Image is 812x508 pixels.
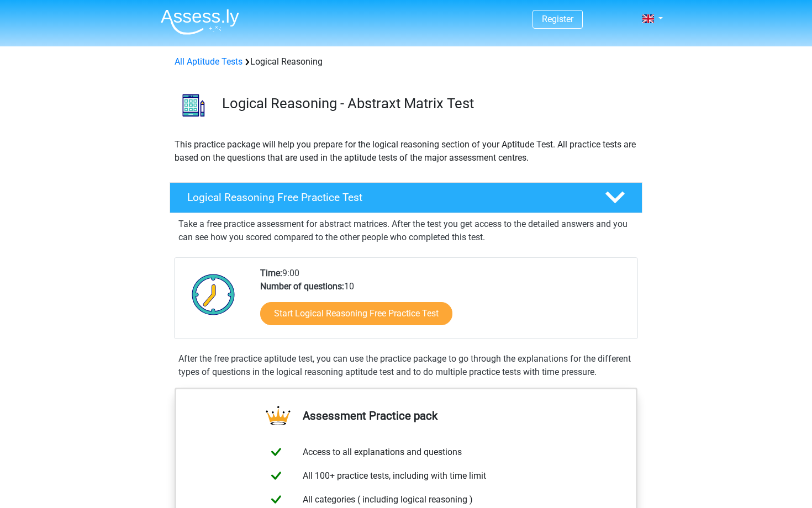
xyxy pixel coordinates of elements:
[260,302,452,325] a: Start Logical Reasoning Free Practice Test
[170,55,642,68] div: Logical Reasoning
[175,56,242,67] a: All Aptitude Tests
[222,95,634,112] h3: Logical Reasoning - Abstraxt Matrix Test
[165,182,647,213] a: Logical Reasoning Free Practice Test
[186,267,241,322] img: Clock
[175,138,637,165] p: This practice package will help you prepare for the logical reasoning section of your Aptitude Te...
[178,218,634,244] p: Take a free practice assessment for abstract matrices. After the test you get access to the detai...
[174,352,638,379] div: After the free practice aptitude test, you can use the practice package to go through the explana...
[260,281,344,292] b: Number of questions:
[161,9,239,35] img: Assessly
[170,82,217,129] img: logical reasoning
[252,267,637,338] div: 9:00 10
[187,191,587,204] h4: Logical Reasoning Free Practice Test
[542,14,573,24] a: Register
[260,268,282,278] b: Time:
